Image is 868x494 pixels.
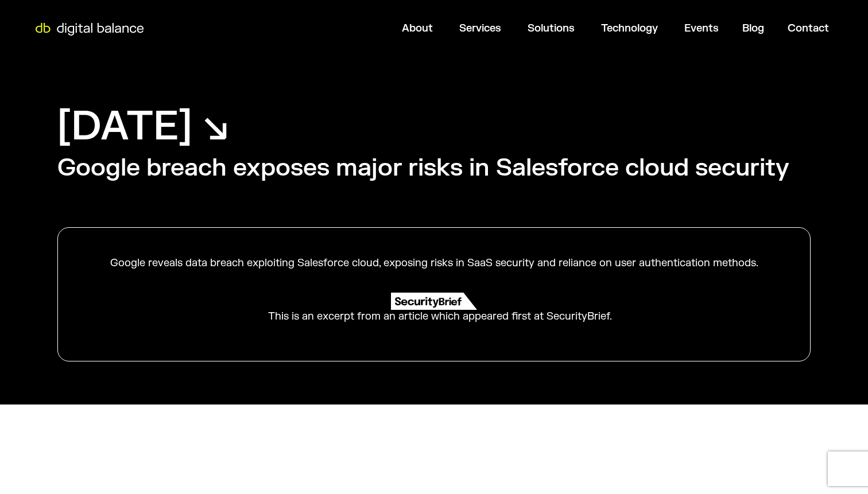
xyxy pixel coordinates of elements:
a: This is an excerpt from an article which appeared first at SecurityBrief. [87,284,781,332]
a: Solutions [528,22,575,35]
a: Technology [601,22,658,35]
div: Menu Toggle [152,17,838,40]
nav: Menu [152,17,838,40]
h2: Google breach exposes major risks in Salesforce cloud security [57,153,789,184]
div: This is an excerpt from an article which appeared first at SecurityBrief. [257,310,612,323]
a: Contact [788,22,829,35]
a: Services [459,22,501,35]
a: Blog [742,22,764,35]
a: Events [684,22,719,35]
div: Google reveals data breach exploiting Salesforce cloud, exposing risks in SaaS security and relia... [87,256,781,270]
img: Digital Balance logo [29,23,150,36]
h1: [DATE] ↘︎ [57,100,229,153]
a: About [402,22,433,35]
